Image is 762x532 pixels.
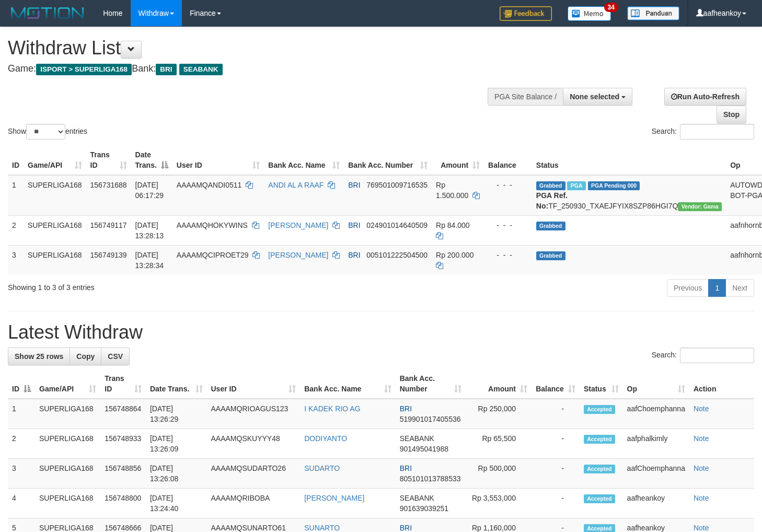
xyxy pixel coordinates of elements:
[24,245,86,275] td: SUPERLIGA168
[264,145,344,175] th: Bank Acc. Name: activate to sort column ascending
[400,415,461,423] span: Copy 519901017405536 to clipboard
[100,489,146,518] td: 156748800
[466,369,532,399] th: Amount: activate to sort column ascending
[86,145,131,175] th: Trans ID: activate to sort column ascending
[177,181,242,189] span: AAAAMQANDI0511
[623,489,689,518] td: aafheankoy
[570,92,619,101] span: None selected
[100,429,146,459] td: 156748933
[8,38,498,59] h1: Withdraw List
[568,6,611,21] img: Button%20Memo.svg
[207,399,301,429] td: AAAAMQRIOAGUS123
[268,221,328,229] a: [PERSON_NAME]
[146,489,207,518] td: [DATE] 13:24:40
[694,464,709,472] a: Note
[24,215,86,245] td: SUPERLIGA168
[100,399,146,429] td: 156748864
[717,106,746,123] a: Stop
[207,459,301,489] td: AAAAMQSUDARTO26
[304,434,347,443] a: DODIYANTO
[8,429,35,459] td: 2
[532,399,580,429] td: -
[36,64,132,75] span: ISPORT > SUPERLIGA168
[24,175,86,216] td: SUPERLIGA168
[35,429,100,459] td: SUPERLIGA168
[532,429,580,459] td: -
[135,221,164,240] span: [DATE] 13:28:13
[146,399,207,429] td: [DATE] 13:26:29
[580,369,623,399] th: Status: activate to sort column ascending
[532,459,580,489] td: -
[623,369,689,399] th: Op: activate to sort column ascending
[8,322,754,343] h1: Latest Withdraw
[532,369,580,399] th: Balance: activate to sort column ascending
[344,145,432,175] th: Bank Acc. Number: activate to sort column ascending
[35,369,100,399] th: Game/API: activate to sort column ascending
[8,245,24,275] td: 3
[35,459,100,489] td: SUPERLIGA168
[8,5,87,21] img: MOTION_logo.png
[207,489,301,518] td: AAAAMQRIBOBA
[588,181,640,190] span: PGA Pending
[400,494,434,502] span: SEABANK
[90,251,127,259] span: 156749139
[135,181,164,200] span: [DATE] 06:17:29
[689,369,754,399] th: Action
[8,489,35,518] td: 4
[466,459,532,489] td: Rp 500,000
[304,494,364,502] a: [PERSON_NAME]
[623,459,689,489] td: aafChoemphanna
[652,124,754,140] label: Search:
[207,369,301,399] th: User ID: activate to sort column ascending
[8,215,24,245] td: 2
[366,221,428,229] span: Copy 024901014640509 to clipboard
[172,145,264,175] th: User ID: activate to sort column ascending
[466,399,532,429] td: Rp 250,000
[400,524,412,532] span: BRI
[179,64,223,75] span: SEABANK
[396,369,466,399] th: Bank Acc. Number: activate to sort column ascending
[177,221,248,229] span: AAAAMQHOKYWINS
[35,489,100,518] td: SUPERLIGA168
[70,348,101,365] a: Copy
[304,464,340,472] a: SUDARTO
[400,475,461,483] span: Copy 805101013788533 to clipboard
[146,459,207,489] td: [DATE] 13:26:08
[146,369,207,399] th: Date Trans.: activate to sort column ascending
[366,181,428,189] span: Copy 769501009716535 to clipboard
[532,145,726,175] th: Status
[694,434,709,443] a: Note
[488,220,528,230] div: - - -
[488,250,528,260] div: - - -
[432,145,484,175] th: Amount: activate to sort column ascending
[500,6,552,21] img: Feedback.jpg
[436,221,470,229] span: Rp 84.000
[584,465,615,473] span: Accepted
[8,399,35,429] td: 1
[488,180,528,190] div: - - -
[694,404,709,413] a: Note
[8,369,35,399] th: ID: activate to sort column descending
[466,429,532,459] td: Rp 65,500
[8,124,87,140] label: Show entries
[15,352,63,361] span: Show 25 rows
[8,348,70,365] a: Show 25 rows
[532,175,726,216] td: TF_250930_TXAEJFYIX8SZP86HGI7Q
[536,251,565,260] span: Grabbed
[678,202,722,211] span: Vendor URL: https://trx31.1velocity.biz
[400,504,448,513] span: Copy 901639039251 to clipboard
[584,435,615,444] span: Accepted
[400,464,412,472] span: BRI
[400,434,434,443] span: SEABANK
[101,348,130,365] a: CSV
[604,3,618,12] span: 34
[400,445,448,453] span: Copy 901495041988 to clipboard
[8,175,24,216] td: 1
[652,348,754,363] label: Search:
[300,369,396,399] th: Bank Acc. Name: activate to sort column ascending
[24,145,86,175] th: Game/API: activate to sort column ascending
[268,181,324,189] a: ANDI AL A RAAF
[584,405,615,414] span: Accepted
[488,88,563,106] div: PGA Site Balance /
[436,181,468,200] span: Rp 1.500.000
